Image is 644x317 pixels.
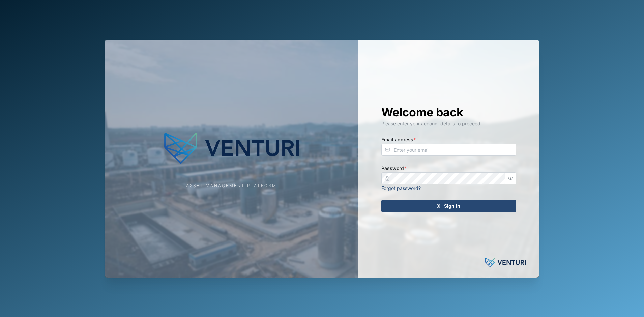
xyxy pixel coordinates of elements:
[186,183,277,189] div: Asset Management Platform
[381,185,421,191] a: Forgot password?
[381,144,516,156] input: Enter your email
[164,128,299,168] img: Company Logo
[381,200,516,212] button: Sign In
[381,120,516,127] div: Please enter your account details to proceed
[381,136,416,143] label: Email address
[444,200,460,212] span: Sign In
[485,256,526,269] img: Powered by: Venturi
[381,165,406,172] label: Password
[381,105,516,120] h1: Welcome back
